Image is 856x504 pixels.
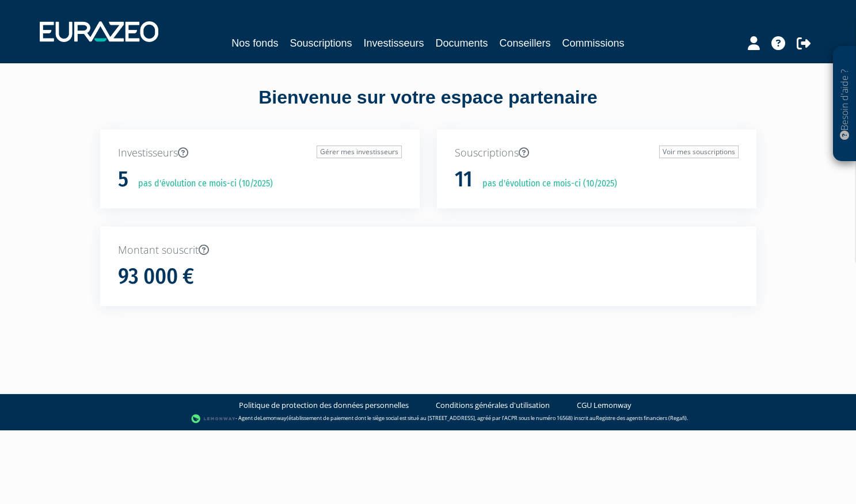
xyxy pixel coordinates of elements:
a: Commissions [562,35,625,51]
div: - Agent de (établissement de paiement dont le siège social est situé au [STREET_ADDRESS], agréé p... [12,413,844,425]
p: Montant souscrit [118,243,739,258]
a: Investisseurs [363,35,424,51]
p: Souscriptions [455,146,739,161]
img: logo-lemonway.png [191,413,235,425]
p: pas d'évolution ce mois-ci (10/2025) [474,177,617,190]
a: Nos fonds [231,35,278,51]
a: Politique de protection des données personnelles [239,400,409,411]
a: Gérer mes investisseurs [317,146,402,158]
a: Conditions générales d'utilisation [436,400,550,411]
a: Voir mes souscriptions [659,146,739,158]
h1: 93 000 € [118,265,194,289]
a: CGU Lemonway [577,400,631,411]
img: 1732889491-logotype_eurazeo_blanc_rvb.png [40,21,158,42]
a: Conseillers [500,35,551,51]
div: Bienvenue sur votre espace partenaire [92,85,765,129]
a: Souscriptions [290,35,352,51]
h1: 11 [455,167,473,192]
p: Besoin d'aide ? [838,52,851,156]
p: Investisseurs [118,146,402,161]
p: pas d'évolution ce mois-ci (10/2025) [130,177,273,190]
a: Registre des agents financiers (Regafi) [596,414,687,422]
a: Documents [436,35,488,51]
a: Lemonway [260,414,287,422]
h1: 5 [118,167,128,192]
